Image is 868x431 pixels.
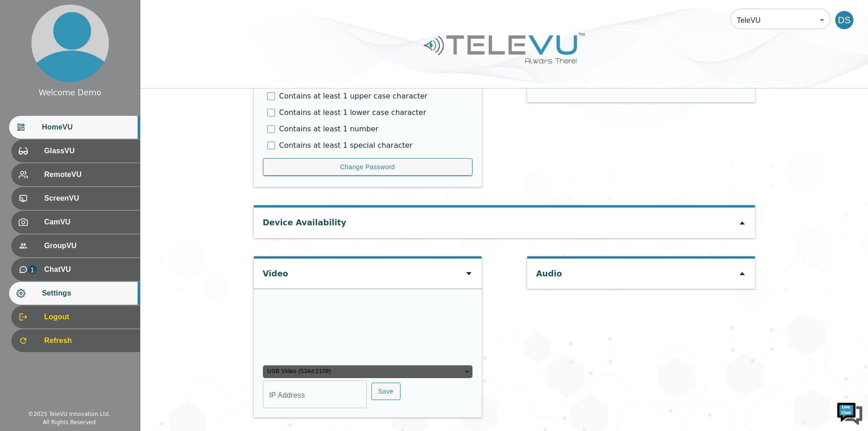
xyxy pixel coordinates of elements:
div: Logout [11,306,140,328]
p: Contains at least 1 special character [279,140,413,151]
img: Logo [422,29,586,67]
div: GlassVU [11,140,140,162]
span: CamVU [44,217,133,228]
div: GroupVU [11,234,140,257]
div: Refresh [11,329,140,352]
div: © 2025 TeleVU Innovation Ltd. [28,410,110,418]
div: Welcome Demo [39,87,102,99]
div: Chat with us now [47,48,153,60]
div: TeleVU [730,7,831,33]
img: Chat Widget [836,399,863,426]
img: d_736959983_company_1615157101543_736959983 [15,42,38,65]
span: Refresh [44,335,133,346]
span: GlassVU [44,145,133,156]
div: Settings [9,282,140,305]
div: Audio [536,259,562,284]
div: All Rights Reserved [43,418,96,426]
span: RemoteVU [44,169,133,180]
div: Minimize live chat window [149,5,171,26]
div: ScreenVU [11,187,140,210]
p: 1 [28,265,37,274]
div: Video [263,259,288,284]
img: profile.png [31,5,109,82]
div: RemoteVU [11,163,140,186]
span: We're online! [53,115,126,207]
span: ScreenVU [44,193,133,204]
span: HomeVU [42,122,133,133]
span: Logout [44,312,133,322]
span: ChatVU [44,264,133,275]
p: Contains at least 1 number [279,124,379,135]
div: USB Video (534d:2109) [263,365,473,378]
span: GroupVU [44,240,133,251]
span: Settings [42,288,133,299]
button: Change Password [263,158,473,176]
p: Contains at least 1 upper case character [279,91,428,102]
button: Save [371,383,401,400]
textarea: Type your message and hit 'Enter' [5,249,174,281]
div: 1ChatVU [11,258,140,281]
div: DS [835,11,853,29]
div: HomeVU [9,116,140,139]
div: Device Availability [263,208,346,233]
p: Contains at least 1 lower case character [279,107,426,118]
div: CamVU [11,211,140,234]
